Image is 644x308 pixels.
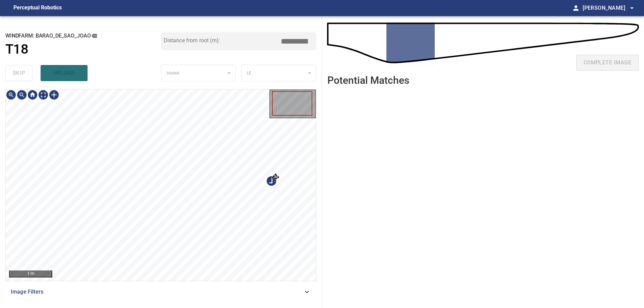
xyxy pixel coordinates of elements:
div: bladeA [161,65,236,82]
span: bladeA [167,71,180,75]
span: [PERSON_NAME] [583,3,636,13]
a: T18 [5,42,161,57]
div: LE [241,65,316,82]
div: Toggle selection [49,89,59,100]
img: Edit annotation [264,174,279,189]
div: Zoom out [16,89,27,100]
div: Toggle full page [38,89,49,100]
div: Zoom in [6,89,16,100]
h2: windfarm: Barao_de_Sao_Joao [5,32,161,40]
button: [PERSON_NAME] [580,1,636,15]
h1: T18 [5,42,28,57]
h2: Potential Matches [327,75,409,86]
span: arrow_drop_down [628,4,636,12]
label: Distance from root (m): [164,38,220,43]
div: Image Filters [5,284,316,300]
span: LE [247,71,251,75]
span: person [572,4,580,12]
figcaption: Perceptual Robotics [13,3,62,13]
button: copy message details [91,32,98,40]
div: Go home [27,89,38,100]
span: Image Filters [11,288,303,296]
